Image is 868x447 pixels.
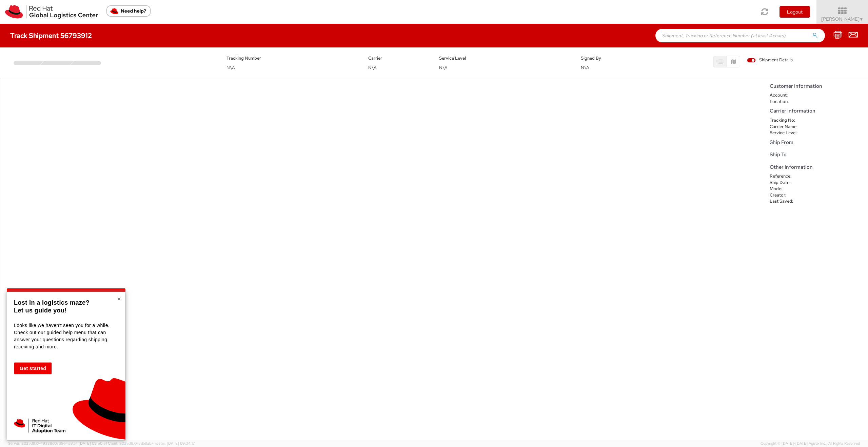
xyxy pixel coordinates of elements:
[765,180,808,186] dt: Ship Date:
[770,164,865,170] h5: Other Information
[154,441,195,446] span: master, [DATE] 09:34:17
[747,57,793,63] span: Shipment Details
[14,362,52,374] button: Get started
[770,152,865,158] h5: Ship To
[106,5,151,17] button: Need help?
[439,65,448,70] span: N\A
[10,32,92,39] h4: Track Shipment 56793912
[765,186,808,192] dt: Mode:
[821,16,864,22] span: [PERSON_NAME]
[765,124,808,130] dt: Carrier Name:
[765,130,808,136] dt: Service Level:
[860,17,864,22] span: ▼
[770,140,865,145] h5: Ship From
[770,108,865,114] h5: Carrier Information
[5,5,98,19] img: rh-logistics-00dfa346123c4ec078e1.svg
[765,173,808,180] dt: Reference:
[780,6,810,18] button: Logout
[368,56,429,61] h5: Carrier
[8,441,107,446] span: Server: 2025.19.0-49328d0a35e
[770,83,865,89] h5: Customer Information
[117,296,121,302] button: Close
[655,29,825,42] input: Shipment, Tracking or Reference Number (at least 4 chars)
[581,65,589,70] span: N\A
[761,441,860,446] span: Copyright © [DATE]-[DATE] Agistix Inc., All Rights Reserved
[65,441,107,446] span: master, [DATE] 09:50:51
[14,322,117,350] p: Looks like we haven't seen you for a while. Check out our guided help menu that can answer your q...
[108,441,195,446] span: Client: 2025.18.0-5db8ab7
[765,198,808,205] dt: Last Saved:
[765,92,808,99] dt: Account:
[765,117,808,124] dt: Tracking No:
[765,99,808,105] dt: Location:
[14,299,90,306] strong: Lost in a logistics maze?
[747,57,793,64] label: Shipment Details
[581,56,642,61] h5: Signed By
[765,192,808,199] dt: Creator:
[368,65,377,70] span: N\A
[14,307,67,314] strong: Let us guide you!
[226,65,235,70] span: N\A
[439,56,571,61] h5: Service Level
[226,56,358,61] h5: Tracking Number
